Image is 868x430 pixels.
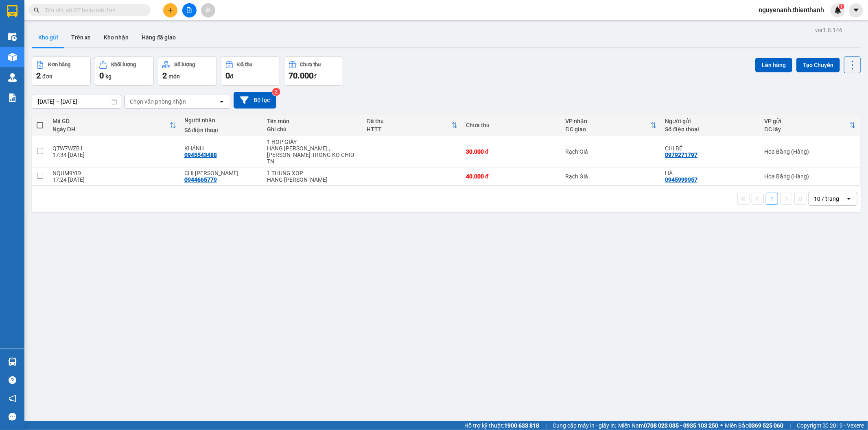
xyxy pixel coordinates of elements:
[186,7,192,13] span: file-add
[553,421,616,430] span: Cung cấp máy in - giấy in:
[32,28,65,47] button: Kho gửi
[644,422,718,429] strong: 0708 023 035 - 0935 103 250
[174,62,195,67] div: Số lượng
[765,126,849,132] div: ĐC lấy
[562,115,661,136] th: Toggle SortBy
[725,421,783,430] span: Miền Bắc
[464,421,539,430] span: Hỗ trợ kỹ thuật:
[765,118,849,124] div: VP gửi
[267,139,358,145] div: 1 HOP GIẤY
[184,117,259,124] div: Người nhận
[765,148,856,155] div: Hoa Bằng (Hàng)
[796,58,840,72] button: Tạo Chuyến
[182,3,197,17] button: file-add
[32,95,121,108] input: Select a date range.
[466,148,557,155] div: 30.000 đ
[814,195,839,203] div: 10 / trang
[52,152,176,158] div: 17:34 [DATE]
[48,115,180,136] th: Toggle SortBy
[566,148,657,155] div: Rạch Giá
[834,7,842,14] img: icon-new-feature
[8,53,17,61] img: warehouse-icon
[9,376,16,384] span: question-circle
[748,422,783,429] strong: 0369 525 060
[201,3,215,17] button: aim
[272,88,280,96] sup: 2
[237,62,252,67] div: Đã thu
[504,422,539,429] strong: 1900 633 818
[111,62,136,67] div: Khối lượng
[230,73,233,80] span: đ
[97,28,135,47] button: Kho nhận
[184,152,217,158] div: 0945543488
[184,176,217,183] div: 0944665779
[665,126,756,132] div: Số điện thoại
[752,5,831,15] span: nguyenanh.thienthanh
[289,71,313,80] span: 70.000
[367,126,451,132] div: HTTT
[267,118,358,124] div: Tên món
[839,4,844,9] sup: 1
[52,170,176,176] div: NQUM9YID
[52,145,176,152] div: QTW7WZB1
[184,170,259,176] div: CHỊ HỒNG
[8,358,17,366] img: warehouse-icon
[65,28,97,47] button: Trên xe
[755,58,792,72] button: Lên hàng
[313,73,317,80] span: đ
[545,421,547,430] span: |
[8,33,17,41] img: warehouse-icon
[8,73,17,82] img: warehouse-icon
[789,421,791,430] span: |
[221,56,280,86] button: Đã thu0đ
[95,56,154,86] button: Khối lượng0kg
[665,176,697,183] div: 0945999957
[8,93,17,102] img: solution-icon
[846,195,852,202] svg: open
[840,4,843,9] span: 1
[9,395,16,402] span: notification
[9,413,16,421] span: message
[665,145,756,152] div: CHỊ BÉ
[765,173,856,180] div: Hoa Bằng (Hàng)
[219,98,225,105] svg: open
[363,115,462,136] th: Toggle SortBy
[52,118,170,124] div: Mã GD
[184,127,259,133] div: Số điện thoại
[823,423,829,428] span: copyright
[618,421,718,430] span: Miền Nam
[815,26,842,35] div: ver 1.8.146
[466,173,557,180] div: 40.000 đ
[184,145,259,152] div: KHÁNH
[665,118,756,124] div: Người gửi
[665,152,697,158] div: 0979271797
[168,7,173,13] span: plus
[234,92,276,109] button: Bộ lọc
[267,145,358,165] div: HANG KHONG DONG KIEM , HU HONG BEN TRONG KO CHIU TN
[130,98,186,106] div: Chọn văn phòng nhận
[162,71,167,80] span: 2
[267,170,358,176] div: 1 THUNG XOP
[99,71,104,80] span: 0
[32,56,91,86] button: Đơn hàng2đơn
[163,3,177,17] button: plus
[853,7,860,14] span: caret-down
[168,73,180,80] span: món
[158,56,217,86] button: Số lượng2món
[665,170,756,176] div: HÀ
[761,115,860,136] th: Toggle SortBy
[105,73,112,80] span: kg
[720,424,723,427] span: ⚪️
[267,126,358,132] div: Ghi chú
[135,28,182,47] button: Hàng đã giao
[849,3,863,17] button: caret-down
[36,71,41,80] span: 2
[7,5,17,17] img: logo-vxr
[466,122,557,128] div: Chưa thu
[225,71,230,80] span: 0
[205,7,211,13] span: aim
[42,73,52,80] span: đơn
[45,6,141,15] input: Tìm tên, số ĐT hoặc mã đơn
[52,126,170,132] div: Ngày ĐH
[52,176,176,183] div: 17:24 [DATE]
